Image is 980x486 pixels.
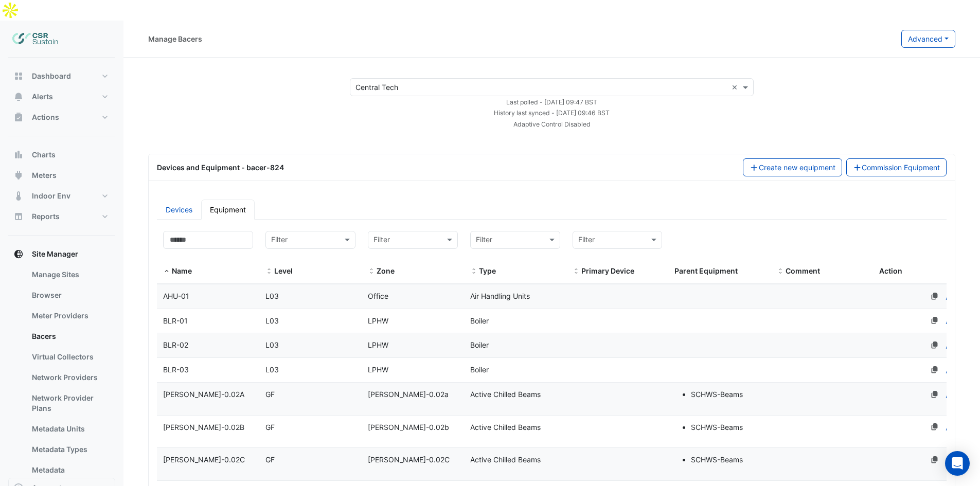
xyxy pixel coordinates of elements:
span: [PERSON_NAME]-0.02a [368,390,449,399]
span: Active Chilled Beams [470,455,541,464]
span: [PERSON_NAME]-0.02b [368,423,449,431]
span: Active Chilled Beams [470,390,541,399]
span: AHU-01 [163,292,189,300]
app-icon: Charts [13,150,24,160]
button: Site Manager [8,244,115,264]
a: Network Provider Plans [24,388,115,419]
button: Indoor Env [8,186,115,206]
span: Alerts [32,92,53,102]
span: Meters [32,170,57,181]
app-icon: Actions [13,112,24,122]
span: L03 [265,365,279,374]
span: Indoor Env [32,191,70,201]
li: SCHWS-Beams [691,389,764,401]
span: GF [265,423,275,431]
a: Bacers [24,326,115,347]
app-icon: Site Manager [13,249,24,259]
span: Type [479,266,496,275]
small: Adaptive Control Disabled [513,120,591,128]
span: GF [265,455,275,464]
a: Edit [945,316,954,325]
app-icon: Meters [13,170,24,181]
app-icon: Reports [13,211,24,222]
div: Devices and Equipment - bacer-824 [151,162,737,173]
span: Zone [368,267,375,276]
span: Comment [786,266,820,275]
span: [PERSON_NAME]-0.02C [368,455,450,464]
li: SCHWS-Beams [691,422,764,434]
span: Air Handling Units [470,292,530,300]
span: Boiler [470,316,489,325]
span: Name [163,267,170,276]
span: Charts [32,150,56,160]
a: Meter Providers [24,305,115,326]
span: LPHW [368,340,388,349]
a: Manage Sites [24,264,115,285]
a: Metadata [24,460,115,480]
button: Advanced [901,30,955,48]
button: Charts [8,145,115,165]
a: No primary device defined [930,390,939,399]
span: Dashboard [32,71,71,81]
a: Edit [945,423,954,431]
span: [PERSON_NAME]-0.02A [163,390,244,399]
app-icon: Dashboard [13,71,24,81]
span: [PERSON_NAME]-0.02C [163,455,245,464]
app-icon: Indoor Env [13,191,24,201]
a: No favourites defined [930,365,939,374]
span: BLR-02 [163,340,188,349]
span: L03 [265,340,279,349]
a: No favourites defined [930,316,939,325]
span: Primary Device [581,266,634,275]
a: No primary device defined [930,455,939,464]
app-icon: Alerts [13,92,24,102]
span: Type [470,267,477,276]
button: Alerts [8,86,115,107]
span: Active Chilled Beams [470,423,541,431]
span: Boiler [470,340,489,349]
img: Company Logo [12,29,59,49]
span: Comment [777,267,784,276]
span: Level [265,267,273,276]
a: No favourites defined [930,340,939,349]
span: Primary Device [573,267,580,276]
a: Edit [945,365,954,374]
span: Office [368,292,388,300]
a: Metadata Types [24,439,115,460]
a: Virtual Collectors [24,347,115,367]
span: Zone [377,266,395,275]
a: Network Providers [24,367,115,388]
span: Level [274,266,293,275]
button: Reports [8,206,115,227]
button: Dashboard [8,66,115,86]
span: GF [265,390,275,399]
span: L03 [265,292,279,300]
a: Edit [945,292,954,300]
span: LPHW [368,316,388,325]
span: Action [879,266,902,275]
li: SCHWS-Beams [691,454,764,466]
a: Edit [945,340,954,349]
div: Manage Bacers [148,33,202,44]
a: Edit [945,390,954,399]
span: Actions [32,112,59,122]
span: Site Manager [32,249,78,259]
small: Tue 07-Oct-2025 09:46 BST [494,109,610,117]
a: Metadata Units [24,419,115,439]
button: Actions [8,107,115,128]
span: Reports [32,211,60,222]
span: Clear [732,82,740,93]
span: BLR-01 [163,316,188,325]
a: Browser [24,285,115,305]
a: No primary device defined [930,423,939,431]
a: No primary device defined [930,292,939,300]
a: Equipment [201,200,255,220]
span: L03 [265,316,279,325]
button: Commission Equipment [846,158,947,176]
button: Create new equipment [743,158,842,176]
span: Parent Equipment [674,266,738,275]
span: BLR-03 [163,365,189,374]
div: Open Intercom Messenger [945,451,970,476]
a: Devices [157,200,201,220]
button: Meters [8,165,115,186]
